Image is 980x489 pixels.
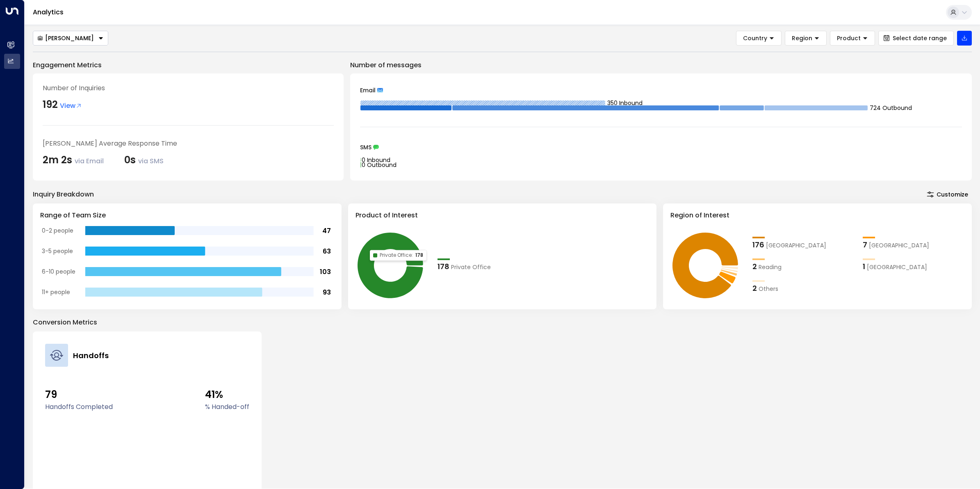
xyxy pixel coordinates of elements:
div: [PERSON_NAME] [37,34,94,42]
div: Button group with a nested menu [33,31,108,46]
div: 2Others [752,283,854,294]
a: Analytics [33,7,64,17]
tspan: 0 Outbound [362,161,397,169]
p: Engagement Metrics [33,60,344,70]
tspan: 0 Inbound [362,156,390,164]
tspan: 6-10 people [42,267,75,276]
label: % Handed-off [205,402,249,412]
p: Conversion Metrics [33,318,972,327]
tspan: 47 [322,226,331,235]
button: Customize [923,189,972,200]
div: SMS [360,144,962,150]
span: View [60,101,82,111]
span: 79 [45,387,113,402]
h3: Region of Interest [670,210,964,220]
span: via SMS [138,156,164,166]
button: Country [736,31,782,46]
span: Email [360,87,376,93]
div: 192 [43,97,58,112]
div: 2m 2s [43,153,104,167]
span: via Email [75,156,104,166]
div: 1Surrey [863,261,964,272]
div: 178Private Office [438,261,539,272]
div: Inquiry Breakdown [33,190,94,199]
tspan: 3-5 people [42,247,73,255]
span: Product [837,34,861,42]
tspan: 0-2 people [42,226,73,235]
div: [PERSON_NAME] Average Response Time [43,139,334,149]
span: Private Office [451,263,491,272]
div: 178 [438,261,449,272]
span: Select date range [893,35,947,41]
tspan: 63 [323,247,331,256]
div: 2Reading [752,261,854,272]
h3: Product of Interest [356,210,650,220]
tspan: 11+ people [42,288,70,296]
div: 7 [863,239,867,250]
span: Others [759,285,778,293]
div: 2 [752,283,757,294]
div: 2 [752,261,757,272]
div: Number of Inquiries [43,83,334,93]
tspan: 350 Inbound [607,99,643,107]
button: Product [830,31,875,46]
span: 41% [205,387,249,402]
tspan: 93 [323,288,331,297]
span: Reading [759,263,782,272]
div: 176London [752,239,854,250]
p: Number of messages [350,60,972,70]
div: 0s [124,153,164,167]
span: Cambridge [869,241,929,250]
tspan: 103 [320,267,331,276]
span: Country [743,34,767,42]
span: Surrey [867,263,927,272]
button: Region [785,31,827,46]
label: Handoffs Completed [45,402,113,412]
button: [PERSON_NAME] [33,31,108,46]
div: 1 [863,261,865,272]
h3: Range of Team Size [40,210,334,220]
div: 176 [752,239,764,250]
tspan: 724 Outbound [870,104,912,112]
h4: Handoffs [73,350,109,361]
span: London [766,241,826,250]
div: 7Cambridge [863,239,964,250]
span: Region [792,34,812,42]
button: Select date range [878,31,954,46]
